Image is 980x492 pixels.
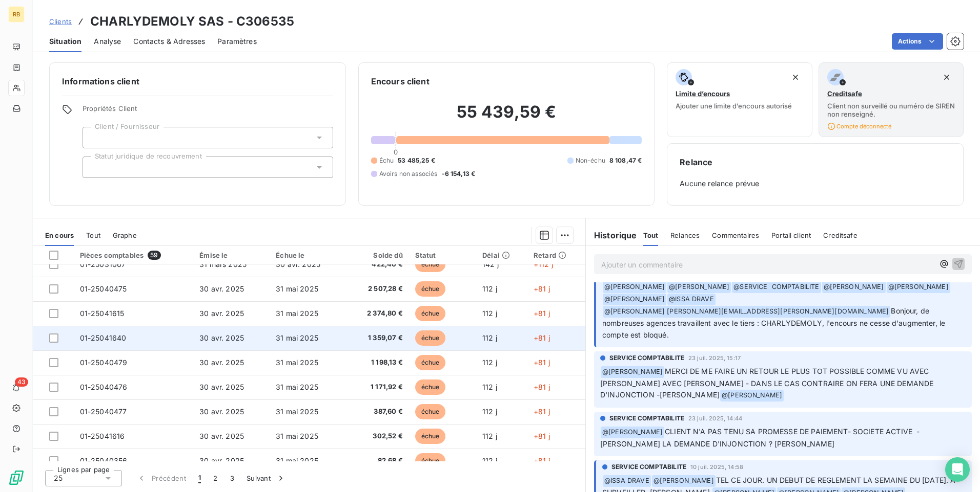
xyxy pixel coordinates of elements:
span: @ [PERSON_NAME] [603,294,666,305]
span: échue [415,453,446,468]
span: 112 j [482,358,497,367]
span: échue [415,379,446,395]
span: 1 198,13 € [352,357,403,368]
span: 01-25040356 [80,456,128,465]
button: Suivant [240,467,292,489]
span: Non-échu [576,156,605,165]
div: Émise le [199,251,263,259]
span: 53 485,25 € [398,156,435,165]
span: 1 359,07 € [352,333,403,343]
span: Compte déconnecté [827,122,891,130]
span: 112 j [482,284,497,293]
span: Analyse [94,36,121,47]
span: @ [PERSON_NAME] [822,281,886,293]
span: Propriétés Client [83,104,333,119]
span: SERVICE COMPTABILITE [609,353,684,363]
span: @ [PERSON_NAME] [887,281,950,293]
span: 30 avr. 2025 [199,456,244,465]
span: +81 j [534,309,550,318]
span: 30 avr. 2025 [199,432,244,440]
span: échue [415,281,446,297]
span: échue [415,429,446,444]
span: échue [415,306,446,321]
span: Paramètres [217,36,257,47]
span: 112 j [482,432,497,440]
span: 112 j [482,383,497,391]
div: Statut [415,251,470,259]
span: @ [PERSON_NAME] [652,475,716,487]
input: Ajouter une valeur [91,133,99,142]
span: Limite d’encours [676,90,730,98]
span: Ajouter une limite d’encours autorisé [676,102,792,110]
span: 112 j [482,309,497,318]
span: 302,52 € [352,431,403,441]
span: 30 avr. 2025 [199,358,244,367]
span: 112 j [482,456,497,465]
span: 422,40 € [352,259,403,270]
span: Graphe [113,231,137,239]
div: RB [8,6,25,23]
h6: Encours client [371,75,430,87]
img: Logo LeanPay [8,469,25,486]
span: 31 mai 2025 [276,383,318,391]
span: +81 j [534,456,550,465]
span: 112 j [482,333,497,342]
span: 01-25041616 [80,432,125,440]
span: Contacts & Adresses [133,36,205,47]
span: 1 [198,473,201,483]
span: Aucune relance prévue [680,178,951,189]
button: Limite d’encoursAjouter une limite d’encours autorisé [667,62,812,137]
span: 23 juil. 2025, 15:17 [688,355,741,361]
button: 3 [224,467,240,489]
span: 01-25041615 [80,309,125,318]
button: 1 [192,467,207,489]
span: Creditsafe [823,231,857,239]
span: échue [415,330,446,346]
span: Portail client [771,231,811,239]
span: 30 avr. 2025 [199,309,244,318]
span: -6 154,13 € [442,169,476,178]
button: CreditsafeClient non surveillé ou numéro de SIREN non renseigné.Compte déconnecté [819,62,964,137]
span: 387,60 € [352,407,403,417]
span: +81 j [534,383,550,391]
span: Échu [379,156,394,165]
span: 31 mai 2025 [276,309,318,318]
div: Open Intercom Messenger [945,457,970,482]
span: Tout [643,231,659,239]
span: MERCI DE ME FAIRE UN RETOUR LE PLUS TOT POSSIBLE COMME VU AVEC [PERSON_NAME] AVEC [PERSON_NAME] -... [600,367,936,399]
span: Relances [670,231,700,239]
span: 30 avr. 2025 [199,407,244,416]
span: 112 j [482,407,497,416]
span: +81 j [534,358,550,367]
span: échue [415,257,446,272]
a: Clients [49,16,72,27]
h6: Informations client [62,75,333,87]
span: CLIENT N'A PAS TENU SA PROMESSE DE PAIEMENT- SOCIETE ACTIVE - [PERSON_NAME] LA DEMANDE D'INJONCTI... [600,427,922,448]
span: @ [PERSON_NAME] [667,281,731,293]
span: 01-25040475 [80,284,127,293]
span: @ [PERSON_NAME] [601,366,664,378]
span: 31 mai 2025 [276,333,318,342]
span: @ [PERSON_NAME] [PERSON_NAME][EMAIL_ADDRESS][PERSON_NAME][DOMAIN_NAME] [603,306,890,318]
h2: 55 439,59 € [371,102,642,132]
span: 31 mai 2025 [276,407,318,416]
span: +81 j [534,432,550,440]
button: Actions [892,33,943,50]
span: +81 j [534,407,550,416]
span: @ ISSA DRAVE [603,475,651,487]
span: 25 [54,473,63,483]
span: 31 mai 2025 [276,432,318,440]
span: 43 [15,377,28,387]
span: 31 mai 2025 [276,284,318,293]
h6: Historique [586,229,637,241]
span: 59 [148,251,160,260]
h3: CHARLYDEMOLY SAS - C306535 [90,12,294,31]
span: Commentaires [712,231,759,239]
span: 01-25040476 [80,383,128,391]
span: SERVICE COMPTABILITE [609,414,684,423]
div: Solde dû [352,251,403,259]
div: Échue le [276,251,340,259]
span: 31 mai 2025 [276,358,318,367]
span: Clients [49,17,72,26]
h6: Relance [680,156,951,168]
